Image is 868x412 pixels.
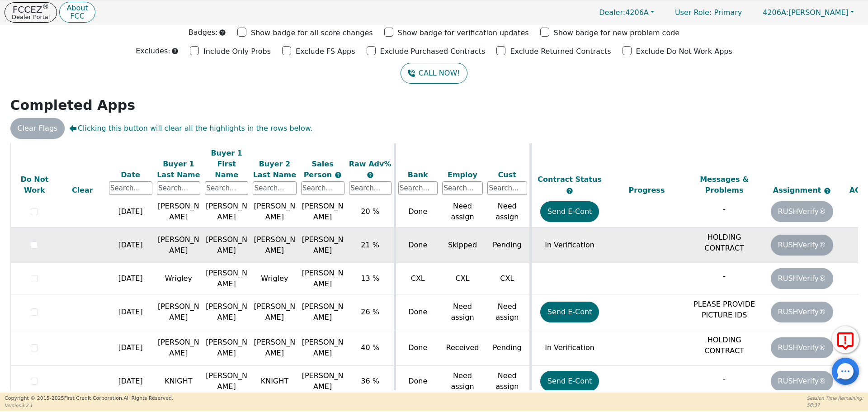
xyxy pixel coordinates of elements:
td: [PERSON_NAME] [203,366,250,397]
td: In Verification [530,227,608,263]
td: [PERSON_NAME] [250,196,298,227]
td: [PERSON_NAME] [203,196,250,227]
td: [PERSON_NAME] [250,294,298,330]
button: Dealer:4206A [590,5,664,19]
td: Skipped [440,227,485,263]
p: Include Only Probs [203,46,271,57]
div: Buyer 2 Last Name [253,158,296,180]
td: [PERSON_NAME] [155,196,203,227]
span: 4206A [599,8,649,17]
td: Need assign [440,294,485,330]
p: Version 3.2.1 [5,402,173,409]
p: Show badge for new problem code [554,28,680,38]
span: 21 % [361,241,379,249]
p: Badges: [189,27,218,38]
td: [DATE] [107,330,155,366]
td: Wrigley [250,263,298,294]
p: PLEASE PROVIDE PICTURE IDS [688,299,761,321]
p: 58:37 [807,402,863,408]
td: [PERSON_NAME] [203,294,250,330]
span: [PERSON_NAME] [302,269,344,288]
p: - [688,271,761,282]
p: Show badge for verification updates [398,28,529,38]
button: FCCEZ®Dealer Portal [5,2,57,23]
input: Search... [487,181,527,195]
p: - [688,374,761,384]
td: Pending [485,330,530,366]
input: Search... [109,181,152,195]
input: Search... [349,181,392,195]
span: User Role : [675,8,712,17]
div: Buyer 1 Last Name [157,158,200,180]
p: Dealer Portal [12,14,50,20]
span: 20 % [361,207,379,216]
span: [PERSON_NAME] [302,202,344,221]
span: Sales Person [304,159,335,179]
td: KNIGHT [155,366,203,397]
input: Search... [301,181,344,195]
td: Need assign [440,366,485,397]
p: HOLDING CONTRACT [688,232,761,254]
td: Done [395,330,440,366]
div: Do Not Work [13,174,57,196]
div: Employ [442,169,483,180]
td: [PERSON_NAME] [155,227,203,263]
span: Clicking this button will clear all the highlights in the rows below. [69,123,312,134]
p: Session Time Remaining: [807,395,863,402]
td: [PERSON_NAME] [250,330,298,366]
td: [PERSON_NAME] [250,227,298,263]
p: Primary [666,4,751,21]
td: Need assign [440,196,485,227]
div: Date [109,169,152,180]
p: - [688,204,761,215]
input: Search... [398,181,438,195]
button: AboutFCC [59,2,95,23]
span: 36 % [361,377,379,385]
span: [PERSON_NAME] [302,302,344,322]
span: Assignment [773,186,824,194]
p: Show badge for all score changes [251,28,373,38]
p: About [66,5,88,12]
td: Need assign [485,366,530,397]
button: Report Error to FCC [832,326,859,353]
td: CXL [440,263,485,294]
div: Clear [61,185,104,196]
td: CXL [485,263,530,294]
p: FCCEZ [12,5,50,14]
sup: ® [42,3,49,11]
td: [PERSON_NAME] [203,263,250,294]
span: [PERSON_NAME] [302,235,344,255]
input: Search... [253,181,296,195]
span: 13 % [361,274,379,283]
p: Exclude Do Not Work Apps [636,46,732,57]
input: Search... [442,181,483,195]
p: FCC [66,13,88,20]
span: 40 % [361,343,379,352]
td: Done [395,366,440,397]
td: Done [395,294,440,330]
strong: Completed Apps [10,97,136,113]
td: Need assign [485,294,530,330]
span: [PERSON_NAME] [302,338,344,357]
td: [DATE] [107,366,155,397]
span: 4206A: [763,8,788,17]
a: User Role: Primary [666,4,751,21]
div: Cust [487,169,527,180]
div: Bank [398,169,438,180]
td: [PERSON_NAME] [203,330,250,366]
td: [PERSON_NAME] [155,294,203,330]
button: 4206A:[PERSON_NAME] [753,5,863,19]
td: Need assign [485,196,530,227]
p: Excludes: [136,46,170,57]
td: Done [395,196,440,227]
input: Search... [205,181,248,195]
td: [PERSON_NAME] [155,330,203,366]
p: Exclude FS Apps [296,46,355,57]
td: [DATE] [107,227,155,263]
span: [PERSON_NAME] [302,371,344,391]
td: Done [395,227,440,263]
p: Copyright © 2015- 2025 First Credit Corporation. [5,395,173,403]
